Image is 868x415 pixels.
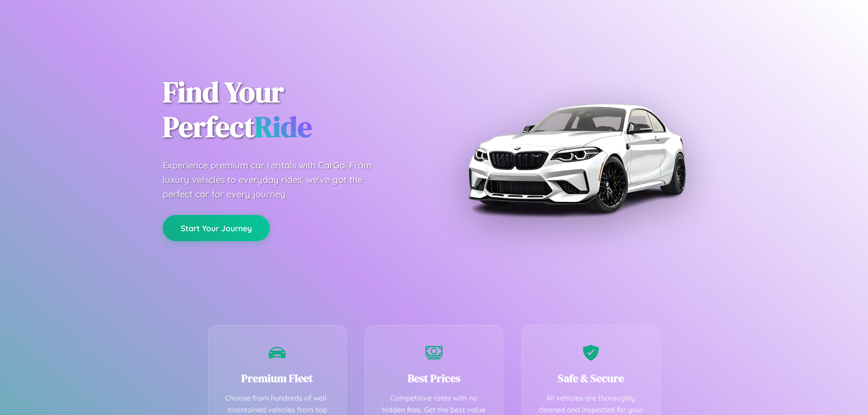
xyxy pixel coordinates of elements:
[535,371,646,386] h3: Safe & Secure
[255,107,312,146] span: Ride
[379,371,490,386] h3: Best Prices
[463,45,689,271] img: Premium BMW car rental vehicle
[222,371,333,386] h3: Premium Fleet
[163,215,270,241] button: Start Your Journey
[163,75,420,145] h1: Find Your Perfect
[163,158,389,201] p: Experience premium car rentals with CarGo. From luxury vehicles to everyday rides, we've got the ...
